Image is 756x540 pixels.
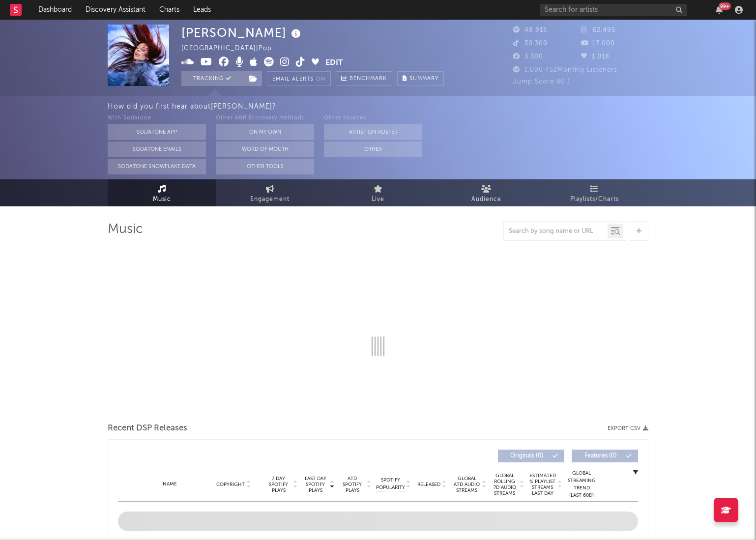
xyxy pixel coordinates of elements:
span: Released [417,482,440,487]
button: Summary [397,71,444,86]
span: 30.300 [513,40,548,47]
a: Music [108,179,216,206]
button: Other Tools [216,159,314,174]
span: Recent DSP Releases [108,423,187,434]
span: Spotify Popularity [376,477,405,491]
span: Live [372,194,384,205]
span: Features ( 0 ) [578,453,623,459]
div: [GEOGRAPHIC_DATA] | Pop [181,43,283,55]
a: Playlists/Charts [540,179,648,206]
span: Summary [409,76,438,82]
input: Search by song name or URL [504,227,608,235]
button: Tracking [181,71,243,86]
span: Music [153,194,171,205]
button: Edit [325,57,343,69]
span: ATD Spotify Plays [339,476,365,493]
em: On [316,77,325,82]
span: 1.090.452 Monthly Listeners [513,67,617,73]
button: Sodatone Snowflake Data [108,159,206,174]
span: 17.000 [581,40,615,47]
span: Playlists/Charts [570,194,619,205]
span: Engagement [250,194,290,205]
a: Benchmark [336,71,392,86]
button: Export CSV [608,426,648,431]
button: Word Of Mouth [216,142,314,157]
span: Global Rolling 7D Audio Streams [491,473,518,496]
span: 48.915 [513,27,547,33]
div: Name [138,481,202,488]
button: 99+ [716,6,723,14]
span: Benchmark [349,73,387,85]
div: Other Sources [324,113,422,124]
span: 1.018 [581,54,610,60]
span: Estimated % Playlist Streams Last Day [529,473,556,496]
span: Last Day Spotify Plays [302,476,328,493]
div: With Sodatone [108,113,206,124]
button: Email AlertsOn [267,71,331,86]
span: Jump Score: 80.1 [513,79,571,85]
span: 62.495 [581,27,615,33]
div: How did you first hear about [PERSON_NAME] ? [108,101,756,113]
button: Other [324,142,422,157]
button: Sodatone Emails [108,142,206,157]
div: Global Streaming Trend (Last 60D) [567,470,596,499]
span: Originals ( 0 ) [504,453,550,459]
button: Features(0) [572,450,638,462]
span: 7 Day Spotify Plays [265,476,291,493]
a: Audience [432,179,540,206]
div: [PERSON_NAME] [181,25,303,41]
button: On My Own [216,124,314,140]
button: Originals(0) [498,450,564,462]
span: Audience [471,194,501,205]
input: Search for artists [540,4,687,16]
span: Copyright [216,482,245,487]
button: Artist on Roster [324,124,422,140]
a: Engagement [216,179,324,206]
span: 3.300 [513,54,543,60]
div: Other A&R Discovery Methods [216,113,314,124]
div: 99 + [719,2,731,10]
button: Sodatone App [108,124,206,140]
span: Global ATD Audio Streams [453,476,480,493]
a: Live [324,179,432,206]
